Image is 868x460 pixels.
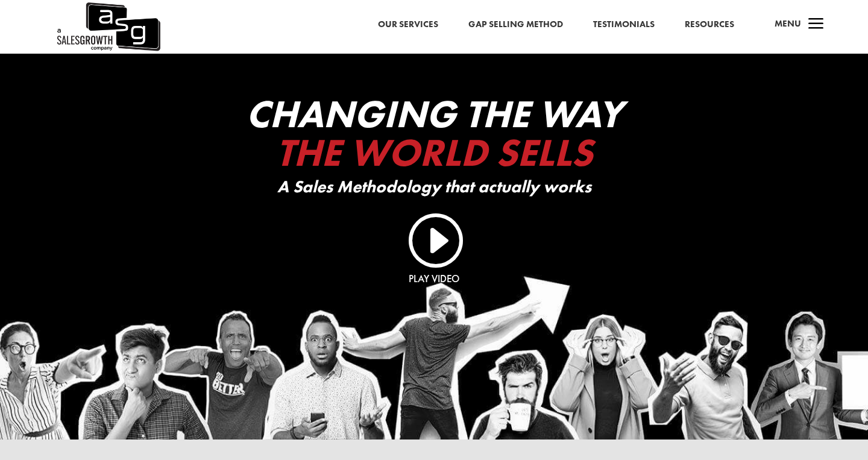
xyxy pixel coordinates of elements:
span: Menu [775,17,801,30]
span: The World Sells [276,128,593,177]
h2: Changing The Way [193,95,675,178]
span: a [804,13,828,37]
a: I [405,210,463,268]
a: Gap Selling Method [468,17,563,33]
a: Testimonials [593,17,655,33]
a: Play Video [409,272,459,285]
a: Resources [685,17,734,33]
p: A Sales Methodology that actually works [193,178,675,197]
a: Our Services [378,17,438,33]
